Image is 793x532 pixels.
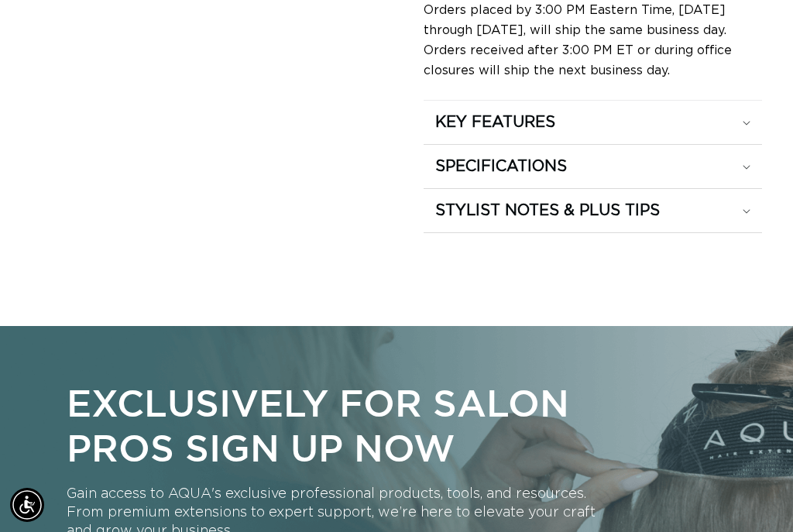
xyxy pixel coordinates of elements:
summary: KEY FEATURES [424,101,762,144]
h2: SPECIFICATIONS [435,156,567,177]
h2: KEY FEATURES [435,112,555,132]
p: Exclusively for Salon Pros Sign Up Now [67,380,599,469]
div: Accessibility Menu [10,488,44,522]
span: Orders placed by 3:00 PM Eastern Time, [DATE] through [DATE], will ship the same business day. Or... [424,4,732,77]
summary: SPECIFICATIONS [424,145,762,188]
h2: STYLIST NOTES & PLUS TIPS [435,201,660,221]
summary: STYLIST NOTES & PLUS TIPS [424,189,762,232]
